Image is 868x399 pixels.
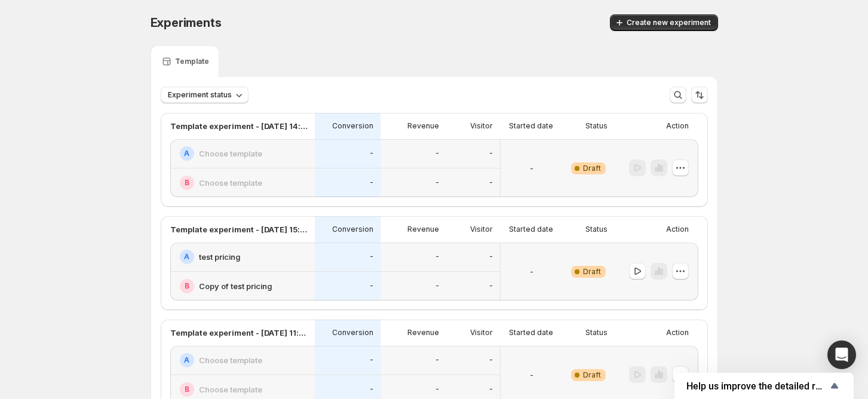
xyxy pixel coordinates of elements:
h2: A [184,355,189,365]
span: Draft [583,370,601,380]
p: Visitor [470,121,493,131]
p: - [489,252,493,262]
p: Revenue [407,121,439,131]
p: - [370,178,373,188]
p: - [530,369,533,381]
h2: B [185,281,189,291]
h2: A [184,149,189,158]
p: - [370,355,373,365]
h2: Copy of test pricing [199,280,272,292]
p: - [435,178,439,188]
p: - [370,385,373,394]
button: Create new experiment [610,14,718,31]
span: Help us improve the detailed report for A/B campaigns [686,380,827,392]
p: - [489,355,493,365]
button: Sort the results [691,87,708,103]
p: Conversion [332,225,373,234]
p: Visitor [470,328,493,337]
p: - [530,162,533,174]
h2: Choose template [199,177,262,189]
p: - [489,385,493,394]
p: - [489,178,493,188]
p: Template [175,57,209,66]
span: Draft [583,164,601,173]
p: Action [666,121,689,131]
span: Draft [583,267,601,277]
p: Visitor [470,225,493,234]
h2: Choose template [199,148,262,159]
p: Started date [509,328,553,337]
p: - [435,149,439,158]
span: Experiment status [168,90,232,100]
p: Action [666,225,689,234]
p: Started date [509,225,553,234]
p: - [489,149,493,158]
p: Template experiment - [DATE] 14:22:22 [170,120,308,132]
p: - [435,385,439,394]
p: - [489,281,493,291]
button: Experiment status [161,87,249,103]
h2: Choose template [199,354,262,366]
p: - [435,252,439,262]
p: - [370,252,373,262]
h2: B [185,385,189,394]
span: Create new experiment [627,18,711,27]
p: - [370,149,373,158]
p: Action [666,328,689,337]
p: - [370,281,373,291]
p: Conversion [332,328,373,337]
span: Experiments [151,16,222,30]
h2: Choose template [199,383,262,395]
h2: test pricing [199,251,240,263]
p: Status [585,328,608,337]
p: Revenue [407,328,439,337]
h2: B [185,178,189,188]
p: Revenue [407,225,439,234]
p: Started date [509,121,553,131]
p: - [435,355,439,365]
h2: A [184,252,189,262]
button: Show survey - Help us improve the detailed report for A/B campaigns [686,379,842,393]
p: Status [585,225,608,234]
p: Template experiment - [DATE] 11:15:03 [170,327,308,339]
p: Template experiment - [DATE] 15:03:34 [170,223,308,235]
p: Conversion [332,121,373,131]
p: - [530,266,533,278]
p: Status [585,121,608,131]
p: - [435,281,439,291]
div: Open Intercom Messenger [827,340,856,369]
